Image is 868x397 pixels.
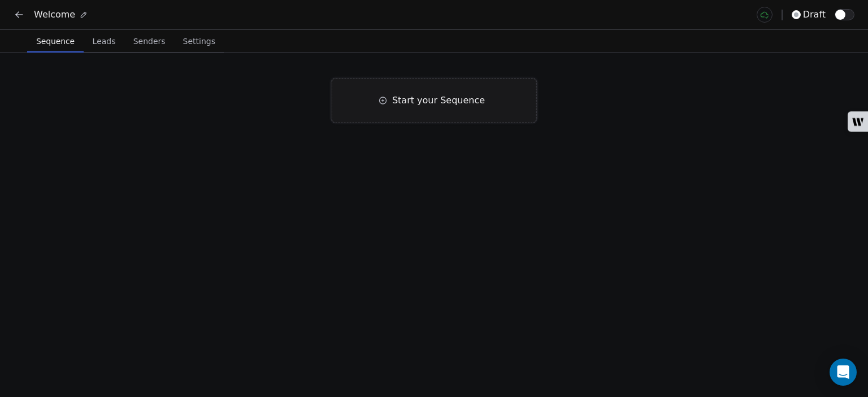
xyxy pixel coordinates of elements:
[34,8,75,21] span: Welcome
[88,33,120,49] span: Leads
[129,33,170,49] span: Senders
[830,359,857,386] div: Open Intercom Messenger
[179,33,220,49] span: Settings
[392,94,485,107] span: Start your Sequence
[331,78,537,123] div: Start your Sequence
[803,8,826,21] span: draft
[32,33,79,49] span: Sequence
